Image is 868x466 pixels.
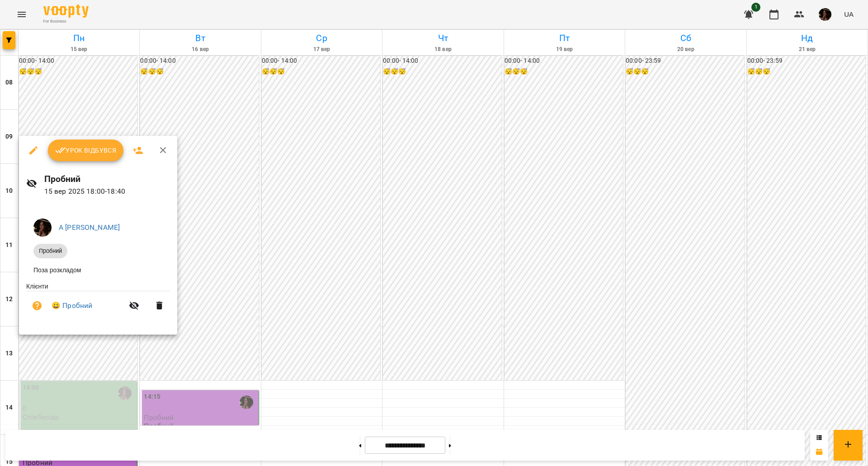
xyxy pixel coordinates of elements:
button: Урок відбувся [48,140,124,161]
p: 15 вер 2025 18:00 - 18:40 [44,186,170,197]
ul: Клієнти [26,282,170,324]
span: Пробний [33,247,67,255]
h6: Пробний [44,172,170,186]
span: Урок відбувся [55,145,117,156]
button: Візит ще не сплачено. Додати оплату? [26,295,48,317]
a: 😀 Пробний [52,300,92,311]
a: А [PERSON_NAME] [59,223,120,232]
li: Поза розкладом [26,262,170,278]
img: 1b79b5faa506ccfdadca416541874b02.jpg [33,219,52,237]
